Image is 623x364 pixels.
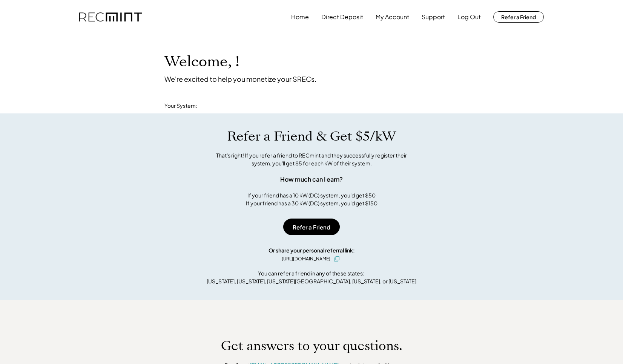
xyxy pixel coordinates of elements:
div: You can refer a friend in any of these states: [US_STATE], [US_STATE], [US_STATE][GEOGRAPHIC_DATA... [207,269,416,285]
button: click to copy [332,254,341,263]
img: recmint-logotype%403x.png [79,12,142,22]
div: If your friend has a 10 kW (DC) system, you'd get $50 If your friend has a 30 kW (DC) system, you... [246,191,377,207]
button: Refer a Friend [493,11,544,23]
button: My Account [376,9,409,24]
button: Log Out [457,9,481,24]
h1: Get answers to your questions. [221,338,402,354]
button: Direct Deposit [321,9,363,24]
div: Or share your personal referral link: [269,246,355,254]
div: How much can I earn? [280,175,343,184]
button: Home [291,9,309,24]
div: Your System: [164,102,197,110]
h1: Refer a Friend & Get $5/kW [227,128,396,144]
div: [URL][DOMAIN_NAME] [282,255,330,262]
div: We're excited to help you monetize your SRECs. [164,75,316,83]
button: Support [422,9,445,24]
button: Refer a Friend [283,219,340,235]
h1: Welcome, ! [164,53,259,71]
div: That's right! If you refer a friend to RECmint and they successfully register their system, you'l... [208,151,415,167]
